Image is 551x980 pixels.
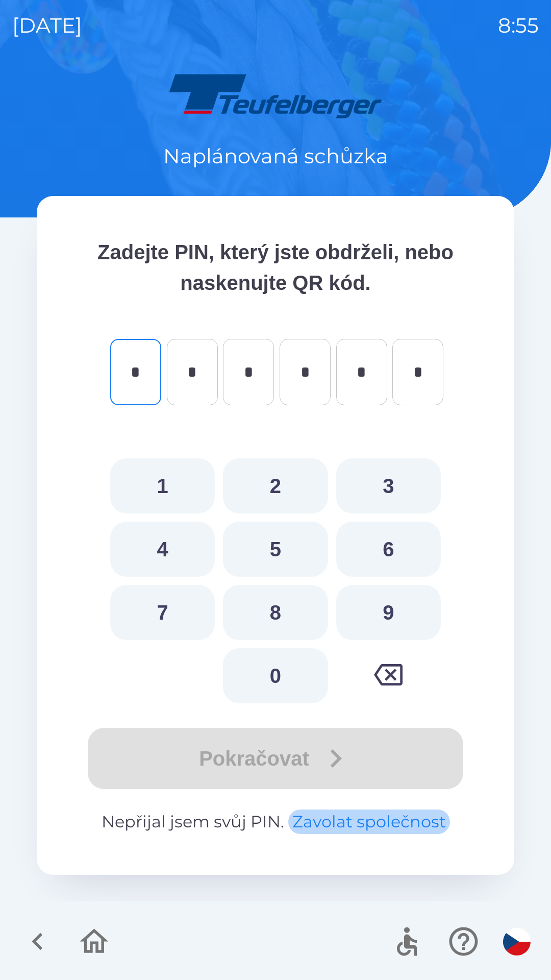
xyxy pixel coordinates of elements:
[223,458,328,513] button: 2
[288,810,450,834] button: Zavolat společnost
[78,237,473,298] p: Zadejte PIN, který jste obdrželi, nebo naskenujte QR kód.
[110,522,215,577] button: 4
[223,585,328,640] button: 8
[503,928,531,955] img: cs flag
[110,458,215,513] button: 1
[223,522,328,577] button: 5
[336,458,441,513] button: 3
[163,141,388,171] p: Naplánovaná schůzka
[78,810,473,834] p: Nepřijal jsem svůj PIN.
[223,648,328,703] button: 0
[12,10,82,41] p: [DATE]
[110,585,215,640] button: 7
[37,71,514,120] img: Logo
[498,10,539,41] p: 8:55
[336,585,441,640] button: 9
[336,522,441,577] button: 6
